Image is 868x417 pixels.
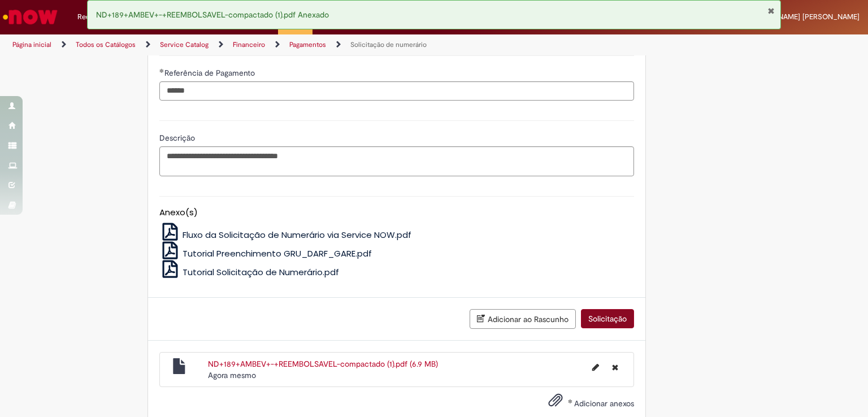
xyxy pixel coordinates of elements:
[208,370,256,380] time: 29/09/2025 17:43:53
[96,10,329,20] span: ND+189+AMBEV+-+REEMBOLSAVEL-compactado (1).pdf Anexado
[159,247,372,259] a: Tutorial Preenchimento GRU_DARF_GARE.pdf
[12,40,51,49] a: Página inicial
[208,370,256,380] span: Agora mesmo
[159,146,634,177] textarea: Descrição
[159,266,340,278] a: Tutorial Solicitação de Numerário.pdf
[159,133,197,143] span: Descrição
[159,229,412,241] a: Fluxo da Solicitação de Numerário via Service NOW.pdf
[159,81,634,101] input: Referência de Pagamento
[164,68,257,78] span: Referência de Pagamento
[183,266,339,278] span: Tutorial Solicitação de Numerário.pdf
[585,358,606,376] button: Editar nome de arquivo ND+189+AMBEV+-+REEMBOLSAVEL-compactado (1).pdf
[581,309,634,328] button: Solicitação
[574,398,634,409] span: Adicionar anexos
[470,309,576,329] button: Adicionar ao Rascunho
[743,12,860,21] span: [PERSON_NAME] [PERSON_NAME]
[159,68,164,73] span: Obrigatório Preenchido
[289,40,326,49] a: Pagamentos
[160,40,209,49] a: Service Catalog
[605,358,625,376] button: Excluir ND+189+AMBEV+-+REEMBOLSAVEL-compactado (1).pdf
[767,6,775,15] button: Fechar Notificação
[8,34,570,55] ul: Trilhas de página
[545,390,566,416] button: Adicionar anexos
[233,40,265,49] a: Financeiro
[183,229,411,241] span: Fluxo da Solicitação de Numerário via Service NOW.pdf
[77,11,117,23] span: Requisições
[350,40,427,49] a: Solicitação de numerário
[208,359,438,369] a: ND+189+AMBEV+-+REEMBOLSAVEL-compactado (1).pdf (6.9 MB)
[183,247,372,259] span: Tutorial Preenchimento GRU_DARF_GARE.pdf
[1,6,59,28] img: ServiceNow
[159,208,634,218] h5: Anexo(s)
[76,40,136,49] a: Todos os Catálogos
